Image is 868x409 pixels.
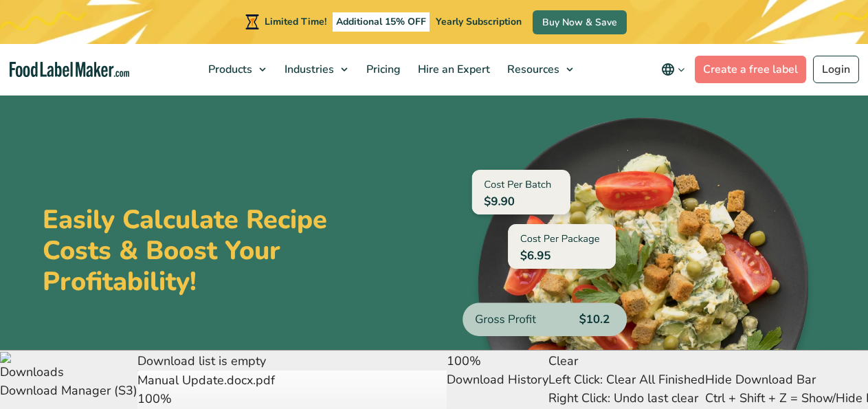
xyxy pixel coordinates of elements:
span: Additional 15% OFF [333,12,430,32]
a: Pricing [358,44,406,95]
a: Login [813,56,859,83]
a: Create a free label [695,56,806,83]
a: Industries [276,44,355,95]
span: Hire an Expert [414,62,491,77]
span: Yearly Subscription [436,15,522,28]
div: Download list is empty [137,352,447,371]
span: Industries [280,62,335,77]
a: Products [200,44,273,95]
div: Right Click: Undo last clear [548,389,705,408]
div: Left Click: Clear All Finished [548,371,705,389]
div: 100% [137,390,447,408]
div: Download History [447,371,548,389]
a: Hire an Expert [410,44,496,95]
h1: Easily Calculate Recipe Costs & Boost Your Profitability! [43,204,359,298]
div: 100% [447,352,548,371]
span: Pricing [362,62,402,77]
span: Limited Time! [265,15,326,28]
a: Resources [499,44,580,95]
span: Products [204,62,254,77]
div: Clear [548,352,705,408]
span: Resources [503,62,561,77]
div: Manual Update.docx.pdf [137,371,447,390]
a: Buy Now & Save [533,10,627,34]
